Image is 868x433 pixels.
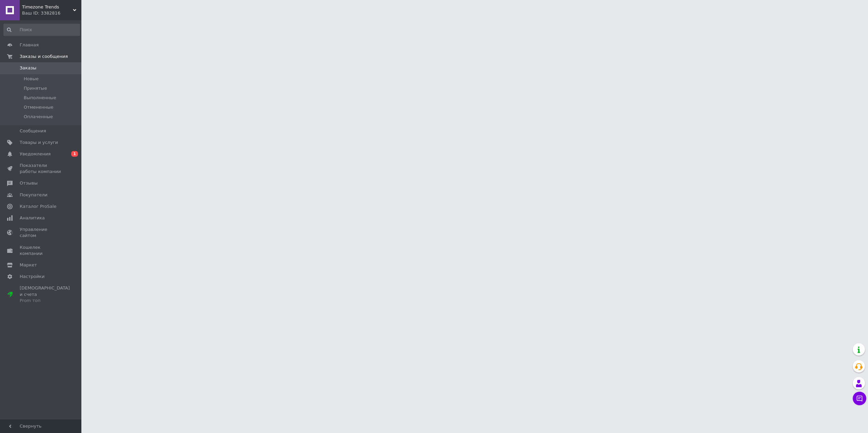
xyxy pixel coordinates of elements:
span: Выполненные [24,95,56,101]
span: Сообщения [20,128,46,134]
span: Отзывы [20,180,38,186]
input: Поиск [3,24,80,36]
span: Заказы и сообщения [20,53,68,60]
span: Настройки [20,274,44,280]
span: Оплаченные [24,114,53,120]
span: Кошелек компании [20,244,63,257]
span: Показатели работы компании [20,163,63,175]
span: Timezone Trends [22,4,73,10]
span: Каталог ProSale [20,203,56,210]
span: Аналитика [20,215,45,221]
span: Управление сайтом [20,226,63,239]
span: Главная [20,42,39,48]
span: [DEMOGRAPHIC_DATA] и счета [20,285,70,304]
span: Отмененные [24,104,53,110]
span: Товары и услуги [20,139,58,146]
button: Чат с покупателем [853,392,866,405]
div: Prom топ [20,298,70,304]
span: Новые [24,76,39,82]
span: Заказы [20,65,36,71]
span: Принятые [24,85,47,91]
span: Покупатели [20,192,47,198]
span: 1 [71,151,78,157]
span: Маркет [20,262,37,268]
div: Ваш ID: 3382816 [22,10,81,16]
span: Уведомления [20,151,51,157]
